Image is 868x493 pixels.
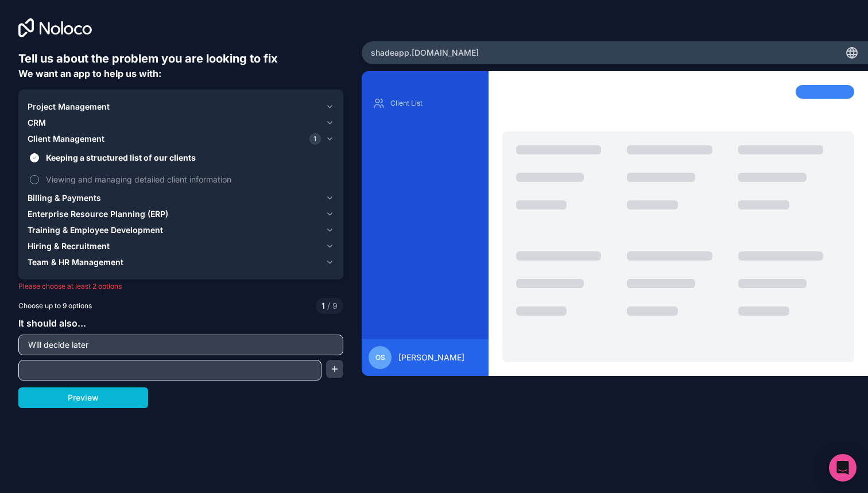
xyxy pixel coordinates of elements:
p: Please choose at least 2 options [18,282,343,291]
span: We want an app to help us with: [18,68,161,79]
div: Client Management1 [28,147,334,190]
button: Viewing and managing detailed client information [30,175,39,184]
span: OS [375,353,385,362]
span: Enterprise Resource Planning (ERP) [28,208,168,220]
button: Client Management1 [28,131,334,147]
span: Team & HR Management [28,257,123,268]
button: Hiring & Recruitment [28,238,334,254]
div: Open Intercom Messenger [829,454,857,482]
button: CRM [28,115,334,131]
span: Project Management [28,101,110,112]
span: Billing & Payments [28,192,101,204]
span: Hiring & Recruitment [28,240,110,252]
span: It should also... [18,317,86,329]
button: Project Management [28,99,334,115]
button: Team & HR Management [28,254,334,270]
button: Keeping a structured list of our clients [30,153,39,162]
button: Training & Employee Development [28,222,334,238]
span: Viewing and managing detailed client information [46,173,332,185]
span: shadeapp .[DOMAIN_NAME] [371,47,479,59]
div: scrollable content [371,94,479,330]
button: Billing & Payments [28,190,334,206]
span: 1 [321,300,325,312]
span: / [327,301,330,310]
span: Training & Employee Development [28,224,163,236]
button: Enterprise Resource Planning (ERP) [28,206,334,222]
button: Preview [18,387,148,408]
span: 9 [325,300,338,312]
p: Client List [390,99,477,108]
span: Client Management [28,133,104,145]
span: Keeping a structured list of our clients [46,152,332,164]
span: [PERSON_NAME] [398,352,464,363]
span: Choose up to 9 options [18,301,92,311]
span: CRM [28,117,46,129]
h6: Tell us about the problem you are looking to fix [18,51,343,67]
span: 1 [309,133,321,145]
